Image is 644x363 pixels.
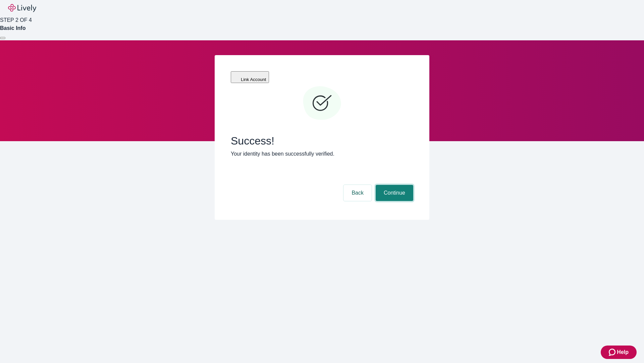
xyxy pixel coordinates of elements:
img: Lively [8,4,36,12]
button: Zendesk support iconHelp [601,346,637,359]
button: Back [343,185,372,201]
span: Help [617,348,629,356]
p: Your identity has been successfully verified. [231,150,413,158]
span: Success! [231,134,413,147]
svg: Checkmark icon [302,83,342,124]
button: Link Account [231,71,269,83]
svg: Zendesk support icon [609,348,617,356]
button: Continue [376,185,413,201]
